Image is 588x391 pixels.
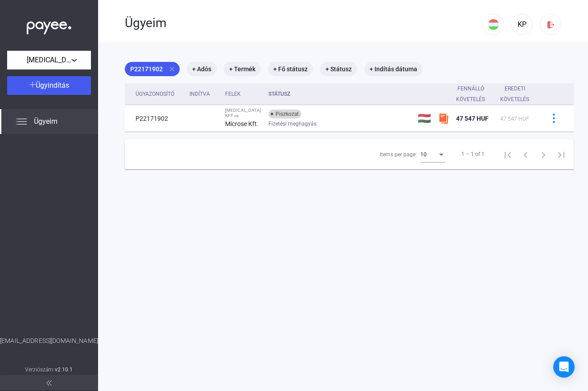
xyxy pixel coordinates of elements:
[125,62,180,76] mat-chip: P22171902
[500,116,529,122] span: 47 547 HUF
[552,145,570,163] button: Last page
[265,83,414,105] th: Státusz
[499,145,517,163] button: First page
[34,116,58,127] span: Ügyeim
[36,81,69,90] span: Ügyindítás
[380,149,417,160] div: Items per page:
[438,113,449,124] img: szamlazzhu-mini
[225,120,259,127] strong: Microse Kft.
[189,89,210,99] div: Indítva
[168,65,176,73] mat-icon: close
[546,20,555,29] img: logout-red
[500,83,537,105] div: Eredeti követelés
[225,89,241,99] div: Felek
[461,149,485,159] div: 1 – 1 of 1
[544,109,563,128] button: more-blue
[514,19,530,30] div: KP
[7,51,91,69] button: [MEDICAL_DATA] KFT
[46,380,52,386] img: arrow-double-left-grey.svg
[456,115,489,122] span: 47 547 HUF
[500,83,529,105] div: Eredeti követelés
[483,14,504,35] button: HU
[540,14,561,35] button: logout-red
[268,62,313,76] mat-chip: + Fő státusz
[27,55,71,65] span: [MEDICAL_DATA] KFT
[364,62,423,76] mat-chip: + Indítás dátuma
[125,16,483,31] div: Ügyeim
[456,83,485,105] div: Fennálló követelés
[414,105,435,132] td: 🇭🇺
[268,118,317,129] span: Fizetési meghagyás
[224,62,261,76] mat-chip: + Termék
[320,62,357,76] mat-chip: + Státusz
[488,19,499,30] img: HU
[511,14,533,35] button: KP
[136,89,182,99] div: Ügyazonosító
[55,367,73,373] strong: v2.10.1
[420,151,427,158] span: 10
[29,81,36,88] img: plus-white.svg
[189,89,218,99] div: Indítva
[535,145,552,163] button: Next page
[187,62,217,76] mat-chip: + Adós
[517,145,535,163] button: Previous page
[420,149,445,159] mat-select: Items per page:
[456,83,493,105] div: Fennálló követelés
[225,89,261,99] div: Felek
[549,114,559,123] img: more-blue
[136,89,174,99] div: Ügyazonosító
[125,105,186,132] td: P22171902
[7,76,91,95] button: Ügyindítás
[27,16,71,35] img: white-payee-white-dot.svg
[268,110,301,118] div: Piszkozat
[16,116,27,127] img: list.svg
[553,356,575,378] div: Open Intercom Messenger
[225,108,261,118] div: [MEDICAL_DATA] KFT vs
